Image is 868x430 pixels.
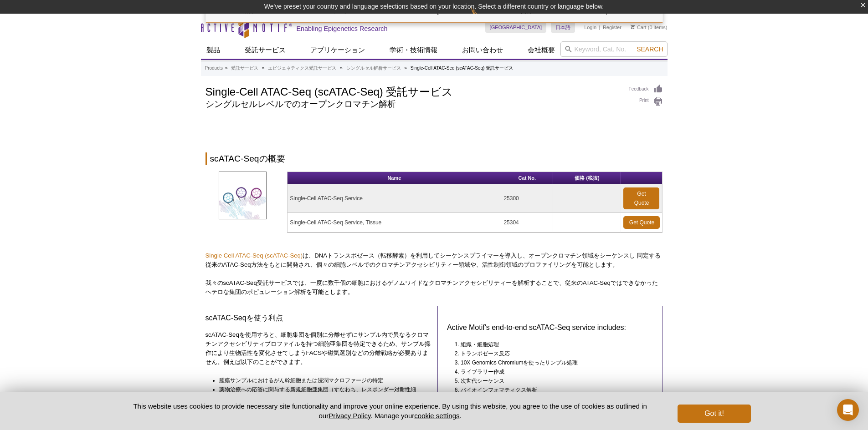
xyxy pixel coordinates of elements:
[461,376,645,385] li: 次世代シーケンス
[118,401,663,420] p: This website uses cookies to provide necessary site functionality and improve your online experie...
[623,187,659,209] a: Get Quote
[219,385,423,403] li: 薬物治療への応答に関与する新規細胞亜集団（すなわち、レスポンダー対耐性細胞）の特定
[560,41,668,57] input: Keyword, Cat. No.
[404,66,407,71] li: »
[205,64,223,72] a: Products
[501,184,553,213] td: 25300
[205,152,663,165] h2: scATAC-Seqの概要
[461,358,645,367] li: 10X Genomics Chromiumを使ったサンプル処理
[288,184,501,213] td: Single-Cell ATAC-Seq Service
[553,172,621,184] th: 価格 (税抜)
[637,46,663,53] span: Search
[461,367,645,376] li: ライブラリー作成
[205,252,303,259] a: Single Cell ATAC-Seq (scATAC-Seq)
[501,213,553,233] td: 25304
[599,22,601,33] li: |
[522,41,560,59] a: 会社概要
[461,385,645,395] li: バイオインフォマティクス解析
[262,66,265,71] li: »
[457,41,508,59] a: お問い合わせ
[205,84,620,98] h1: Single-Cell ATAC-Seq (scATAC-Seq) 受託サービス
[329,412,370,420] a: Privacy Policy
[219,376,423,385] li: 腫瘍サンプルにおけるがん幹細胞または浸潤マクロファージの特定
[678,405,750,423] button: Got it!
[231,64,258,72] a: 受託サービス
[268,64,336,72] a: エピジェネティクス受託サービス
[551,22,575,33] a: 日本語
[205,330,431,367] p: scATAC-Seqを使用すると、細胞集団を個別に分離せずにサンプル内で異なるクロマチンアクセシビリティプロファイルを持つ細胞亜集団を特定できるため、サンプル操作により生物活性を変化させてしまう...
[346,64,401,72] a: シングルセル解析サービス
[205,313,431,324] h3: scATAC-Seqを使う利点
[461,349,645,358] li: トランポゼース反応
[485,22,547,33] a: [GEOGRAPHIC_DATA]
[297,25,388,33] h2: Enabling Epigenetics Research
[225,66,228,71] li: »
[631,24,647,30] a: Cart
[631,25,635,29] img: Your Cart
[584,24,596,30] a: Login
[447,322,653,333] h3: Active Motif's end-to-end scATAC-Seq service includes:
[288,213,501,233] td: Single-Cell ATAC-Seq Service, Tissue
[340,66,343,71] li: »
[837,399,859,421] div: Open Intercom Messenger
[461,340,645,349] li: 組織・細胞処理
[414,412,459,420] button: cookie settings
[631,22,668,33] li: (0 items)
[629,84,663,94] a: Feedback
[634,45,666,53] button: Search
[305,41,370,59] a: アプリケーション
[471,7,495,28] img: Change Here
[205,278,663,297] p: 我々のscATAC-Seq受託サービスでは、一度に数千個の細胞におけるゲノムワイドなクロマチンアクセシビリティーを解析することで、従来のATAC-Seqではできなかったヘテロな集団のポピュレーシ...
[501,172,553,184] th: Cat No.
[205,100,620,108] h2: シングルセルレベルでのオープンクロマチン解析
[603,24,621,30] a: Register
[239,41,291,59] a: 受託サービス
[623,216,660,229] a: Get Quote
[205,251,663,269] p: は、DNAトランスポゼース（転移酵素）を利用してシーケンスプライマーを導入し、オープンクロマチン領域をシーケンスし 同定する従来のATAC-Seq方法をもとに開発され、個々の細胞レベルでのクロマ...
[411,66,513,71] li: Single-Cell ATAC-Seq (scATAC-Seq) 受託サービス
[288,172,501,184] th: Name
[629,96,663,106] a: Print
[219,172,267,219] img: Single Cell ATAC-Seq (scATAC) Service
[201,41,226,59] a: 製品
[384,41,443,59] a: 学術・技術情報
